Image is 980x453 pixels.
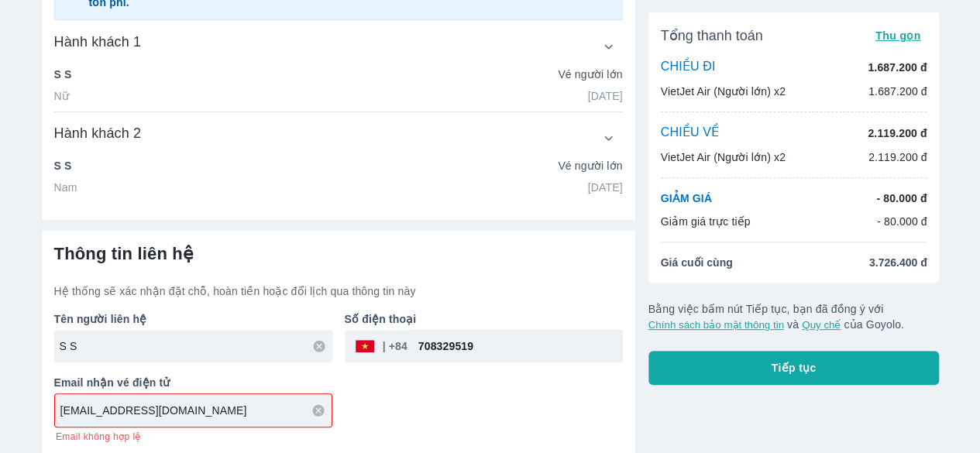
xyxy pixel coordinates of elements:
[868,60,927,75] p: 1.687.200 đ
[877,214,927,229] p: - 80.000 đ
[54,243,623,265] h6: Thông tin liên hệ
[60,338,332,354] input: Ví dụ: NGUYEN VAN A
[876,190,927,206] p: - 80.000 đ
[869,255,927,270] span: 3.726.400 đ
[54,376,170,389] b: Email nhận vé điện tử
[648,351,940,385] button: Tiếp tục
[54,180,77,195] p: Nam
[56,431,141,443] span: Email không hợp lệ
[558,158,622,173] p: Vé người lớn
[588,180,623,195] p: [DATE]
[648,319,784,331] button: Chính sách bảo mật thông tin
[661,59,716,76] p: CHIỀU ĐI
[54,283,623,299] p: Hệ thống sẽ xác nhận đặt chỗ, hoàn tiền hoặc đổi lịch qua thông tin này
[345,313,417,325] b: Số điện thoại
[54,124,142,142] h6: Hành khách 2
[868,125,927,141] p: 2.119.200 đ
[648,301,940,332] p: Bằng việc bấm nút Tiếp tục, bạn đã đồng ý với và của Goyolo.
[54,88,69,104] p: Nữ
[54,313,147,325] b: Tên người liên hệ
[661,26,763,45] span: Tổng thanh toán
[558,67,622,82] p: Vé người lớn
[661,190,712,206] p: GIẢM GIÁ
[54,33,142,51] h6: Hành khách 1
[869,25,927,46] button: Thu gọn
[868,149,927,165] p: 2.119.200 đ
[588,88,623,104] p: [DATE]
[661,214,751,229] p: Giảm giá trực tiếp
[54,158,72,173] p: S S
[772,360,817,376] span: Tiếp tục
[661,255,733,270] span: Giá cuối cùng
[802,319,841,331] button: Quy chế
[661,149,786,165] p: VietJet Air (Người lớn) x2
[661,125,720,142] p: CHIỀU VỀ
[54,67,72,82] p: S S
[875,29,921,42] span: Thu gọn
[868,84,927,99] p: 1.687.200 đ
[661,84,786,99] p: VietJet Air (Người lớn) x2
[60,403,332,418] input: Ví dụ: abc@gmail.com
